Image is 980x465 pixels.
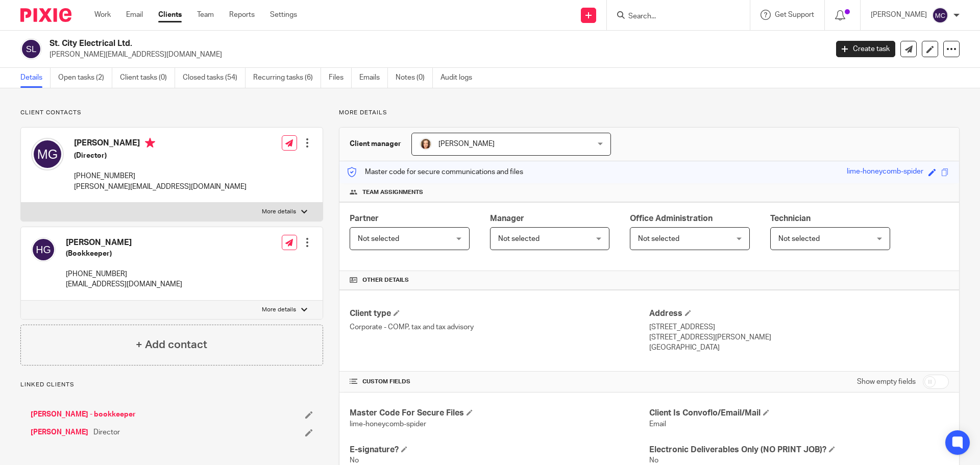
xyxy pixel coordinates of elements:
p: Master code for secure communications and files [347,167,523,177]
span: Not selected [358,235,399,242]
h4: CUSTOM FIELDS [350,378,649,386]
span: No [649,457,658,464]
p: [PHONE_NUMBER] [66,269,182,279]
a: Reports [229,10,255,20]
h4: [PERSON_NAME] [74,138,247,151]
p: [STREET_ADDRESS][PERSON_NAME] [649,332,949,342]
a: Files [329,68,352,88]
h4: Client Is Convoflo/Email/Mail [649,408,949,419]
h4: Electronic Deliverables Only (NO PRINT JOB)? [649,445,949,455]
p: [STREET_ADDRESS] [649,322,949,332]
a: Recurring tasks (6) [253,68,321,88]
p: [PHONE_NUMBER] [74,171,247,181]
p: Client contacts [20,109,323,117]
a: Clients [158,10,182,20]
a: Create task [836,41,895,57]
p: More details [262,208,296,216]
h4: Address [649,308,949,319]
p: [GEOGRAPHIC_DATA] [649,342,949,353]
span: No [350,457,359,464]
span: Office Administration [630,214,713,223]
span: Email [649,421,666,428]
p: [PERSON_NAME][EMAIL_ADDRESS][DOMAIN_NAME] [50,50,821,60]
label: Show empty fields [857,377,916,387]
a: [PERSON_NAME] [31,427,88,437]
input: Search [627,12,719,21]
h4: Master Code For Secure Files [350,408,649,419]
span: Not selected [498,235,540,242]
span: Director [93,427,120,437]
p: Linked clients [20,381,323,389]
p: [PERSON_NAME] [871,10,927,20]
a: Closed tasks (54) [183,68,246,88]
h4: E-signature? [350,445,649,455]
a: Team [197,10,214,20]
span: Partner [350,214,379,223]
h4: + Add contact [136,337,207,353]
img: svg%3E [31,138,64,170]
h5: (Director) [74,151,247,161]
p: Corporate - COMP, tax and tax advisory [350,322,649,332]
span: Technician [770,214,811,223]
h3: Client manager [350,139,401,149]
p: [PERSON_NAME][EMAIL_ADDRESS][DOMAIN_NAME] [74,182,247,192]
div: lime-honeycomb-spider [847,166,923,178]
h2: St. City Electrical Ltd. [50,38,667,49]
a: Client tasks (0) [120,68,175,88]
a: Settings [270,10,297,20]
img: Pixie [20,8,71,22]
span: Not selected [638,235,679,242]
a: [PERSON_NAME] - bookkeeper [31,409,136,420]
a: Audit logs [440,68,480,88]
a: Notes (0) [396,68,433,88]
span: Team assignments [362,188,423,197]
p: [EMAIL_ADDRESS][DOMAIN_NAME] [66,279,182,289]
span: [PERSON_NAME] [438,140,495,148]
a: Open tasks (2) [58,68,112,88]
h4: Client type [350,308,649,319]
img: svg%3E [932,7,948,23]
i: Primary [145,138,155,148]
img: svg%3E [31,237,56,262]
span: Other details [362,276,409,284]
a: Work [94,10,111,20]
a: Details [20,68,51,88]
p: More details [339,109,960,117]
h4: [PERSON_NAME] [66,237,182,248]
p: More details [262,306,296,314]
span: lime-honeycomb-spider [350,421,426,428]
h5: (Bookkeeper) [66,249,182,259]
img: avatar-thumb.jpg [420,138,432,150]
img: svg%3E [20,38,42,60]
span: Get Support [775,11,814,18]
a: Emails [359,68,388,88]
span: Not selected [778,235,820,242]
a: Email [126,10,143,20]
span: Manager [490,214,524,223]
